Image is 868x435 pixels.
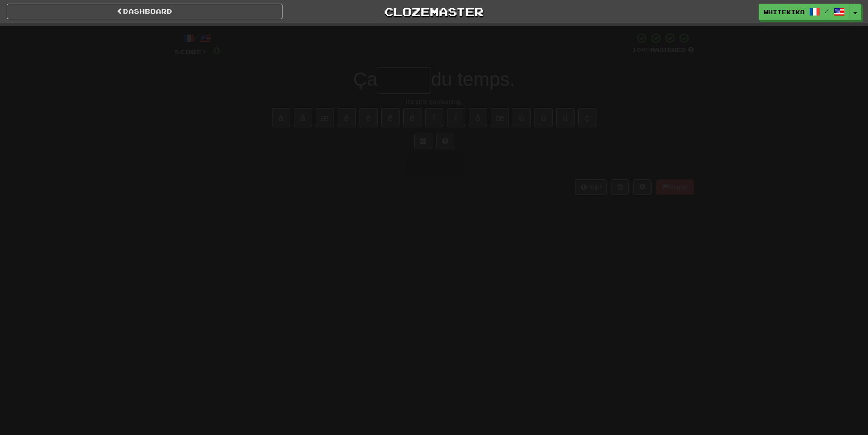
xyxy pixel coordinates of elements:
button: Help! [575,179,607,195]
button: œ [491,108,509,127]
a: whitekiko / [759,4,850,20]
button: Switch sentence to multiple choice alt+p [414,134,432,149]
span: Score: [175,48,207,56]
button: ï [447,108,465,127]
span: whitekiko [764,8,805,16]
button: Round history (alt+y) [611,179,629,195]
button: ô [469,108,487,127]
button: ü [556,108,575,127]
span: 100 % [632,46,650,53]
span: / [825,7,829,14]
a: Clozemaster [296,4,572,20]
button: é [360,108,378,127]
button: û [534,108,553,127]
span: 0 [470,24,478,35]
span: 0 [275,24,282,35]
span: Ça [353,68,378,90]
button: ç [578,108,596,127]
div: It's time-consuming. [175,97,694,106]
button: æ [316,108,334,127]
button: Report [656,179,693,195]
button: î [425,108,443,127]
div: / [175,32,221,44]
span: du temps. [431,68,515,90]
button: â [294,108,312,127]
a: Dashboard [7,4,282,19]
div: Mastered [632,46,694,54]
button: ë [403,108,421,127]
button: ê [381,108,400,127]
button: è [338,108,356,127]
button: à [272,108,290,127]
button: ù [513,108,531,127]
button: Single letter hint - you only get 1 per sentence and score half the points! alt+h [436,134,454,149]
button: Submit [406,154,462,175]
span: 0 [213,45,221,56]
span: 4 [640,24,648,35]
